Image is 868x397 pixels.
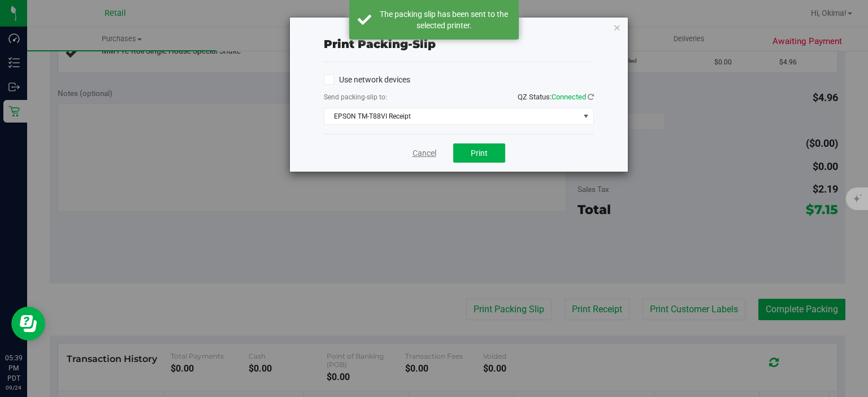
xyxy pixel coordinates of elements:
[324,108,579,124] span: EPSON TM-T88VI Receipt
[11,307,45,341] iframe: Resource center
[377,8,510,31] div: The packing slip has been sent to the selected printer.
[471,149,488,158] span: Print
[552,93,586,101] span: Connected
[453,143,505,163] button: Print
[324,37,436,51] span: Print packing-slip
[579,108,593,124] span: select
[324,92,387,102] label: Send packing-slip to:
[518,93,594,101] span: QZ Status:
[413,147,436,159] a: Cancel
[324,74,410,86] label: Use network devices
